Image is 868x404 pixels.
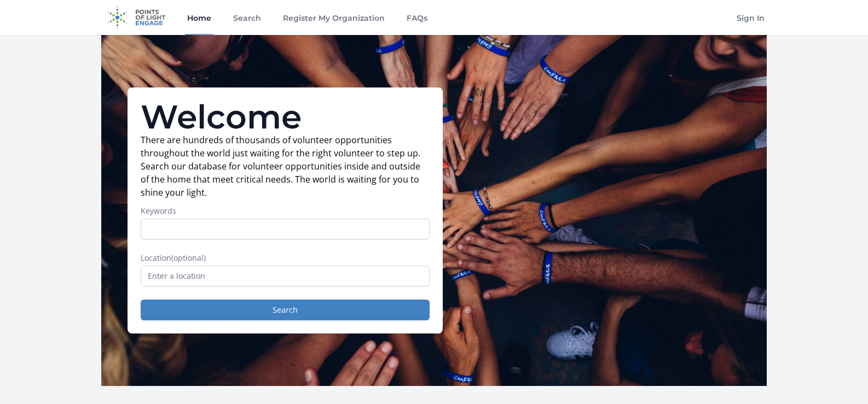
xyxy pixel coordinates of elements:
label: Keywords [141,206,430,216]
p: There are hundreds of thousands of volunteer opportunities throughout the world just waiting for ... [141,133,430,199]
button: Search [141,300,430,320]
input: Enter a location [141,266,430,286]
span: (optional) [171,253,206,263]
label: Location [141,253,430,264]
h1: Welcome [141,101,430,133]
